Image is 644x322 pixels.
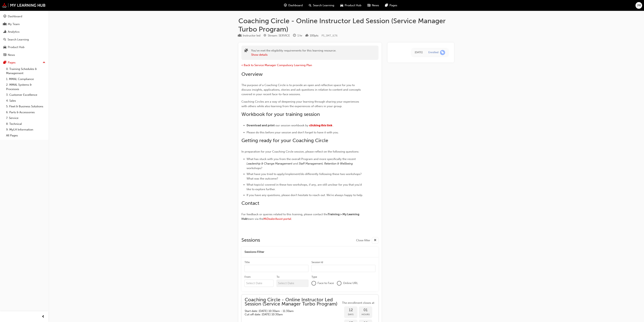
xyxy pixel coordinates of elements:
[3,23,6,26] span: people-icon
[247,131,339,134] span: Please do this before your session and don't forget to have it with you.
[2,36,47,43] a: Search Learning
[305,34,308,37] span: podium-icon
[5,92,47,98] a: 3. Customer Excellence
[382,2,400,9] a: pages-iconPages
[635,2,642,9] button: JW
[8,60,16,65] div: Pages
[341,301,375,305] span: The enrollment closes at
[244,275,251,279] div: From
[356,238,370,243] span: Close filter
[241,200,259,206] span: Contact
[241,71,263,77] span: Overview
[364,2,382,9] a: news-iconNews
[8,37,29,42] div: Search Learning
[340,3,343,8] span: car-icon
[247,217,263,221] span: team via the
[238,17,454,33] h1: Coaching Circle - Online Instructor Led Session (Service Manager Turbo Program)
[277,280,309,287] input: To
[318,281,334,285] span: Face to Face
[299,162,353,165] span: Staff Management, Retention & Wellbeing
[313,3,334,8] span: Search Learning
[344,312,357,317] span: Days
[8,45,24,49] div: Product Hub
[310,33,318,38] div: 100 pts
[275,124,308,127] span: our session workbook by
[241,213,328,216] span: For feedback or queries related to this training, please contact the
[389,3,397,8] span: Pages
[293,34,296,37] span: clock-icon
[5,109,47,115] a: 6. Parts & Accessories
[440,50,445,55] span: learningRecordVerb_ENROLL-icon
[333,124,334,127] span: .
[263,217,291,221] a: MiDealerAssist portal
[244,280,274,287] input: From
[374,238,377,243] span: cross-icon
[3,53,6,57] span: news-icon
[288,3,303,8] span: Dashboard
[428,51,438,54] div: Enrolled
[245,309,335,313] h5: Start date: [DATE] 10:30am - 11:30am
[241,63,312,67] a: < Back to Service Manager Compulsory Learning Plan
[344,308,357,312] span: 12
[343,281,358,285] span: Online URL
[345,3,361,8] span: Product Hub
[322,34,337,37] span: Learning resource code
[337,2,364,9] a: car-iconProduct Hub
[241,83,362,96] span: The purpose of a Coaching Circle is to provide an open and reflective space for you to discuss in...
[2,59,47,66] button: Pages
[244,49,248,53] span: puzzle-icon
[3,30,6,34] span: chart-icon
[359,312,372,317] span: Hours
[5,104,47,109] a: 5. Fleet & Business Solutions
[241,138,328,143] span: Getting ready for your Coaching Circle
[311,275,317,279] div: Type
[297,33,302,38] div: 1 hr
[247,172,362,180] span: What have you tried to apply/implement/do differently following these two workshops? What was the...
[8,30,20,34] div: Analytics
[251,48,336,57] div: You've met the eligibility requirements for this learning resource.
[3,15,6,18] span: guage-icon
[309,124,332,127] a: clicking this link
[5,66,47,76] a: 0. Training Schedules & Management
[42,314,45,319] span: prev-icon
[3,61,6,64] span: pages-icon
[243,33,260,38] div: Instructor led
[263,34,266,37] span: target-icon
[291,217,292,221] span: .
[5,121,47,127] a: 8. Technical
[2,21,47,28] a: My Team
[2,44,47,51] a: Product Hub
[3,46,6,49] span: car-icon
[309,3,311,8] span: search-icon
[43,60,45,65] span: up-icon
[372,3,379,8] span: News
[244,260,250,264] div: Title
[268,33,290,38] div: Stream: SERVICE
[311,260,323,264] div: Session Id
[247,162,292,165] span: Leadership & Change Management
[284,3,287,8] span: guage-icon
[385,3,388,8] span: pages-icon
[8,22,20,26] div: My Team
[2,3,46,8] img: mmal
[251,53,268,57] button: Show details
[306,2,337,9] a: search-iconSearch Learning
[241,150,359,153] span: In preparation for your Coaching Circle session, please reflect on the following questions:
[241,111,320,117] span: Workbook for your training session
[2,28,47,35] a: Analytics
[8,14,22,19] div: Dashboard
[5,127,47,133] a: 9. MyLH Information
[277,275,279,279] div: To
[5,115,47,121] a: 7. Service
[5,133,47,138] a: All Pages
[2,12,47,59] button: DashboardMy TeamAnalyticsSearch LearningProduct HubNews
[247,166,262,170] span: workshops?
[263,33,290,38] div: Stream
[241,237,260,244] h2: Sessions
[293,162,298,165] span: and
[247,193,363,197] span: If you have any questions, please don’t hesitate to reach out. We’re always happy to help.
[247,183,363,191] span: What topic(s) covered in these two workshops, if any, are still unclear for you that you’d like t...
